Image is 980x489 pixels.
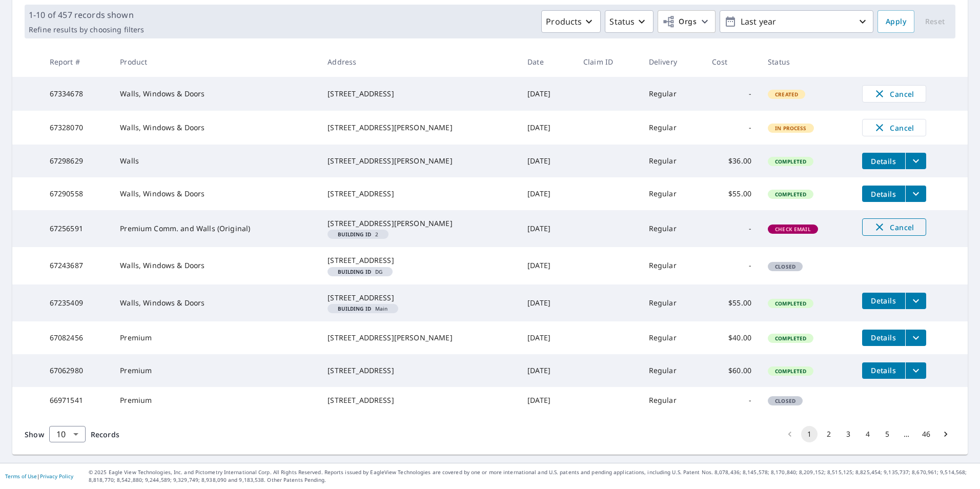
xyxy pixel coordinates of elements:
[541,10,601,33] button: Products
[519,354,575,387] td: [DATE]
[873,221,915,233] span: Cancel
[112,321,319,354] td: Premium
[641,247,704,284] td: Regular
[519,321,575,354] td: [DATE]
[519,387,575,414] td: [DATE]
[862,362,905,379] button: detailsBtn-67062980
[899,429,915,439] div: …
[112,47,319,77] th: Product
[905,330,926,346] button: filesDropdownBtn-67082456
[821,426,837,442] button: Go to page 2
[546,15,582,28] p: Products
[42,111,112,145] td: 67328070
[519,77,575,111] td: [DATE]
[860,426,876,442] button: Go to page 4
[519,210,575,247] td: [DATE]
[338,306,371,311] em: Building ID
[769,263,802,270] span: Closed
[112,284,319,321] td: Walls, Windows & Doors
[868,156,899,166] span: Details
[112,387,319,414] td: Premium
[328,333,511,343] div: [STREET_ADDRESS][PERSON_NAME]
[868,333,899,342] span: Details
[905,293,926,309] button: filesDropdownBtn-67235409
[42,321,112,354] td: 67082456
[89,468,975,484] p: © 2025 Eagle View Technologies, Inc. and Pictometry International Corp. All Rights Reserved. Repo...
[29,9,144,21] p: 1-10 of 457 records shown
[328,218,511,229] div: [STREET_ADDRESS][PERSON_NAME]
[328,255,511,266] div: [STREET_ADDRESS]
[769,368,812,375] span: Completed
[112,210,319,247] td: Premium Comm. and Walls (Original)
[769,300,812,307] span: Completed
[937,426,954,442] button: Go to next page
[641,387,704,414] td: Regular
[332,232,384,237] span: 2
[641,47,704,77] th: Delivery
[519,47,575,77] th: Date
[704,47,760,77] th: Cost
[862,186,905,202] button: detailsBtn-67290558
[40,473,73,480] a: Privacy Policy
[801,426,818,442] button: page 1
[662,15,697,28] span: Orgs
[918,426,934,442] button: Go to page 46
[328,293,511,303] div: [STREET_ADDRESS]
[704,77,760,111] td: -
[873,88,915,100] span: Cancel
[42,177,112,210] td: 67290558
[641,77,704,111] td: Regular
[905,186,926,202] button: filesDropdownBtn-67290558
[840,426,856,442] button: Go to page 3
[5,473,73,479] p: |
[862,218,926,236] button: Cancel
[328,89,511,99] div: [STREET_ADDRESS]
[25,430,44,439] span: Show
[658,10,716,33] button: Orgs
[605,10,654,33] button: Status
[769,125,813,132] span: In Process
[862,330,905,346] button: detailsBtn-67082456
[704,387,760,414] td: -
[760,47,854,77] th: Status
[609,15,635,28] p: Status
[641,145,704,177] td: Regular
[704,321,760,354] td: $40.00
[905,362,926,379] button: filesDropdownBtn-67062980
[780,426,955,442] nav: pagination navigation
[42,210,112,247] td: 67256591
[328,156,511,166] div: [STREET_ADDRESS][PERSON_NAME]
[769,226,817,233] span: Check Email
[769,91,804,98] span: Created
[42,77,112,111] td: 67334678
[29,25,144,34] p: Refine results by choosing filters
[877,10,914,33] button: Apply
[868,365,899,375] span: Details
[879,426,895,442] button: Go to page 5
[704,210,760,247] td: -
[641,210,704,247] td: Regular
[91,430,119,439] span: Records
[704,145,760,177] td: $36.00
[519,177,575,210] td: [DATE]
[49,426,86,442] div: Show 10 records
[332,269,389,274] span: DG
[769,158,812,165] span: Completed
[868,189,899,199] span: Details
[5,473,37,480] a: Terms of Use
[112,145,319,177] td: Walls
[641,321,704,354] td: Regular
[704,247,760,284] td: -
[42,145,112,177] td: 67298629
[319,47,519,77] th: Address
[519,111,575,145] td: [DATE]
[42,284,112,321] td: 67235409
[112,247,319,284] td: Walls, Windows & Doors
[641,284,704,321] td: Regular
[862,153,905,169] button: detailsBtn-67298629
[42,247,112,284] td: 67243687
[641,354,704,387] td: Regular
[328,123,511,133] div: [STREET_ADDRESS][PERSON_NAME]
[704,354,760,387] td: $60.00
[704,177,760,210] td: $55.00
